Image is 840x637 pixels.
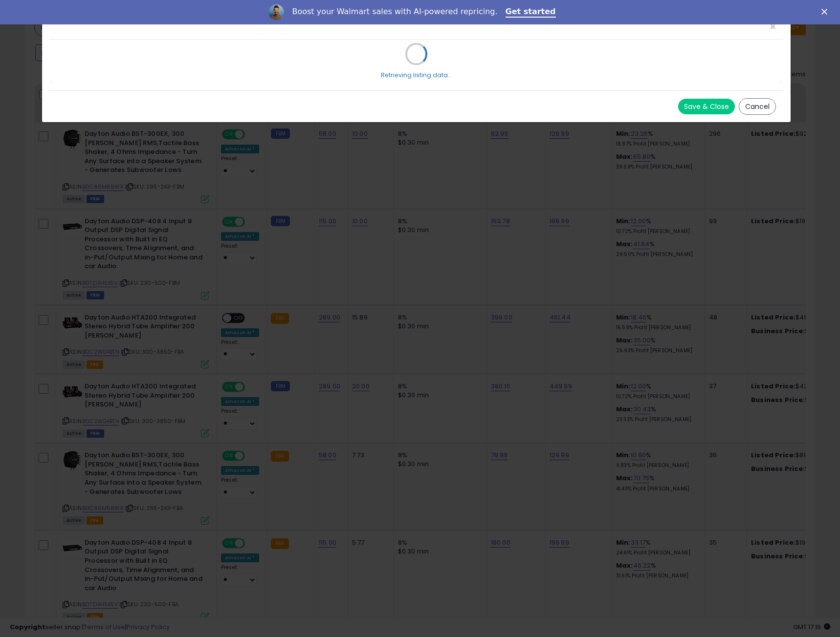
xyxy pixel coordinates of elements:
[381,71,452,80] div: Retrieving listing data...
[268,4,284,20] img: Profile image for Adrian
[506,7,556,18] a: Get started
[770,20,776,34] span: ×
[739,98,776,115] button: Cancel
[292,7,497,17] div: Boost your Walmart sales with AI-powered repricing.
[821,9,831,15] div: Close
[678,99,735,114] button: Save & Close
